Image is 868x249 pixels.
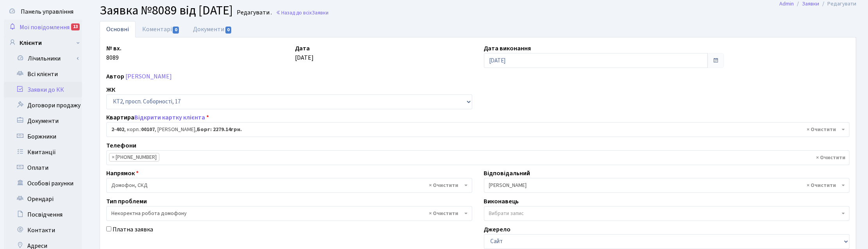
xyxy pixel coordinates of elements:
[106,85,115,94] label: ЖК
[4,66,82,82] a: Всі клієнти
[100,21,136,37] a: Основні
[484,197,519,206] label: Виконавець
[4,144,82,160] a: Квитанції
[141,126,155,133] b: 00107
[9,51,82,66] a: Лічильники
[235,9,272,16] small: Редагувати .
[4,35,82,51] a: Клієнти
[106,178,472,193] span: Домофон, СКД
[125,72,172,81] a: [PERSON_NAME]
[816,154,845,162] span: Видалити всі елементи
[4,176,82,191] a: Особові рахунки
[4,207,82,222] a: Посвідчення
[484,178,850,193] span: Корчун А. А.
[312,9,329,16] span: Заявки
[186,21,239,37] a: Документи
[197,126,242,133] b: Борг: 2279.14грн.
[136,21,186,37] a: Коментарі
[489,181,840,189] span: Корчун А. А.
[111,126,840,133] span: <b>2-402</b>, корп.: <b>00107</b>, Малюта Олександр Степанович, <b>Борг: 2279.14грн.</b>
[112,153,114,161] span: ×
[4,82,82,98] a: Заявки до КК
[100,44,289,68] div: 8089
[109,153,159,162] li: (095) 738-46-70
[20,23,70,32] span: Мої повідомлення
[484,169,530,178] label: Відповідальний
[106,197,147,206] label: Тип проблеми
[113,225,153,234] label: Платна заявка
[4,4,82,20] a: Панель управління
[807,181,836,189] span: Видалити всі елементи
[21,7,73,16] span: Панель управління
[106,206,472,221] span: Некоректна робота домофону
[106,113,209,122] label: Квартира
[489,210,524,217] span: Вибрати запис
[4,20,82,35] a: Мої повідомлення13
[4,191,82,207] a: Орендарі
[4,222,82,238] a: Контакти
[106,122,850,137] span: <b>2-402</b>, корп.: <b>00107</b>, Малюта Олександр Степанович, <b>Борг: 2279.14грн.</b>
[4,129,82,144] a: Боржники
[807,126,836,133] span: Видалити всі елементи
[4,160,82,176] a: Оплати
[100,2,233,20] span: Заявка №8089 від [DATE]
[276,9,329,16] a: Назад до всіхЗаявки
[106,169,139,178] label: Напрямок
[111,126,124,133] b: 2-402
[4,113,82,129] a: Документи
[429,210,459,217] span: Видалити всі елементи
[4,98,82,113] a: Договори продажу
[106,141,136,150] label: Телефони
[71,23,80,30] div: 13
[289,44,478,68] div: [DATE]
[134,113,205,122] a: Відкрити картку клієнта
[111,210,463,217] span: Некоректна робота домофону
[106,72,124,81] label: Автор
[484,225,511,234] label: Джерело
[173,27,179,34] span: 0
[429,181,459,189] span: Видалити всі елементи
[295,44,310,53] label: Дата
[106,44,121,53] label: № вх.
[111,181,463,189] span: Домофон, СКД
[225,27,232,34] span: 0
[484,44,531,53] label: Дата виконання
